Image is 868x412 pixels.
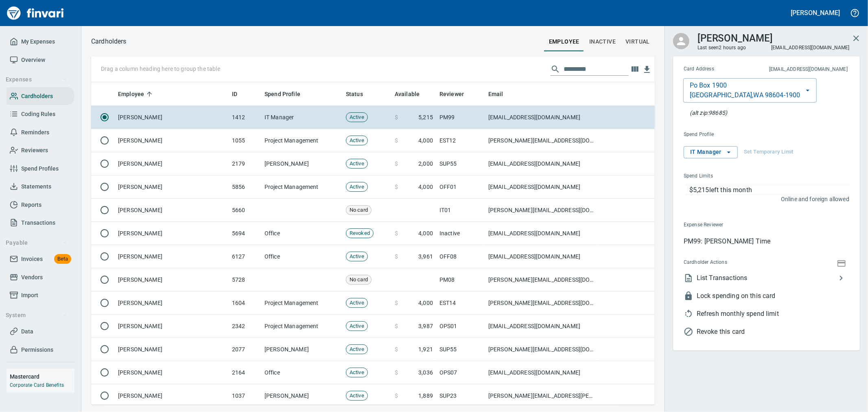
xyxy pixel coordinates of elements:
[229,152,261,175] td: 2179
[346,89,374,99] span: Status
[395,229,398,237] span: $
[395,345,398,353] span: $
[742,66,848,74] span: This is the email address for cardholder receipts
[697,327,849,337] span: Revoke this card
[118,89,144,99] span: Employee
[488,89,503,99] span: Email
[115,315,229,338] td: [PERSON_NAME]
[395,368,398,377] span: $
[21,91,53,101] span: Cardholders
[21,218,55,228] span: Transactions
[418,160,433,168] span: 2,000
[485,222,599,245] td: [EMAIL_ADDRESS][DOMAIN_NAME]
[488,89,514,99] span: Email
[690,90,800,100] p: [GEOGRAPHIC_DATA] , WA 98604-1900
[115,106,229,129] td: [PERSON_NAME]
[346,160,367,168] span: Active
[418,183,433,191] span: 4,000
[21,37,55,47] span: My Expenses
[684,221,785,229] span: Expense Reviewer
[21,200,42,210] span: Reports
[229,129,261,152] td: 1055
[395,136,398,145] span: $
[229,199,261,222] td: 5660
[7,123,74,142] a: Reminders
[485,106,599,129] td: [EMAIL_ADDRESS][DOMAIN_NAME]
[261,291,343,315] td: Project Management
[395,299,398,307] span: $
[436,175,485,199] td: OFF01
[835,257,848,268] button: Show Card Number
[719,45,746,50] time: 2 hours ago
[115,384,229,408] td: [PERSON_NAME]
[789,7,842,19] button: [PERSON_NAME]
[10,382,64,388] a: Corporate Card Benefits
[115,152,229,175] td: [PERSON_NAME]
[395,113,398,121] span: $
[395,89,430,99] span: Available
[346,230,373,237] span: Revoked
[115,361,229,384] td: [PERSON_NAME]
[229,245,261,268] td: 6127
[2,72,70,87] button: Expenses
[689,185,849,195] p: $5,215 left this month
[21,127,49,138] span: Reminders
[229,222,261,245] td: 5694
[7,322,74,341] a: Data
[346,299,367,307] span: Active
[485,199,599,222] td: [PERSON_NAME][EMAIL_ADDRESS][DOMAIN_NAME]
[684,259,781,267] span: Cardholder Actions
[549,37,579,47] span: employee
[91,37,127,46] p: Cardholders
[6,310,67,320] span: System
[436,338,485,361] td: SUP55
[261,152,343,175] td: [PERSON_NAME]
[261,384,343,408] td: [PERSON_NAME]
[115,291,229,315] td: [PERSON_NAME]
[7,214,74,232] a: Transactions
[629,63,641,75] button: Choose columns to display
[21,55,45,65] span: Overview
[346,114,367,121] span: Active
[625,37,650,47] span: virtual
[265,89,311,99] span: Spend Profile
[2,235,70,250] button: Payable
[101,65,220,73] p: Drag a column heading here to group the table
[7,341,74,359] a: Permissions
[346,276,371,284] span: No card
[791,9,840,17] h5: [PERSON_NAME]
[418,229,433,237] span: 4,000
[54,254,71,264] span: Beta
[485,268,599,291] td: [PERSON_NAME][EMAIL_ADDRESS][DOMAIN_NAME]
[395,89,420,99] span: Available
[418,368,433,377] span: 3,036
[436,152,485,175] td: SUP55
[485,245,599,268] td: [EMAIL_ADDRESS][DOMAIN_NAME]
[395,322,398,330] span: $
[690,109,727,117] p: At the pump (or any AVS check), this zip will also be accepted
[436,361,485,384] td: OPS07
[261,222,343,245] td: Office
[742,146,796,158] button: Set Temporary Limit
[418,392,433,400] span: 1,889
[7,196,74,214] a: Reports
[346,369,367,377] span: Active
[21,145,48,156] span: Reviewers
[21,109,55,119] span: Coding Rules
[744,147,794,157] span: Set Temporary Limit
[115,129,229,152] td: [PERSON_NAME]
[346,183,367,191] span: Active
[229,361,261,384] td: 2164
[439,89,464,99] span: Reviewer
[229,175,261,199] td: 5856
[21,254,43,264] span: Invoices
[21,327,33,337] span: Data
[261,129,343,152] td: Project Management
[115,222,229,245] td: [PERSON_NAME]
[697,291,849,301] span: Lock spending on this card
[485,152,599,175] td: [EMAIL_ADDRESS][DOMAIN_NAME]
[10,372,74,381] h6: Mastercard
[261,175,343,199] td: Project Management
[229,268,261,291] td: 5728
[485,291,599,315] td: [PERSON_NAME][EMAIL_ADDRESS][DOMAIN_NAME]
